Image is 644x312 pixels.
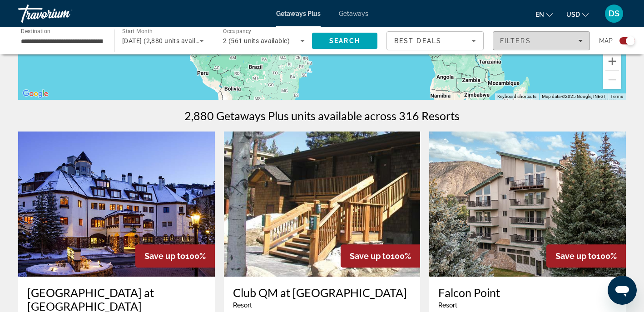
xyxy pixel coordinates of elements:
[603,52,621,70] button: Zoom in
[312,33,377,49] button: Search
[135,244,215,268] div: 100%
[184,109,460,122] h1: 2,880 Getaways Plus units available across 316 Resorts
[429,132,626,277] img: Falcon Point
[223,28,252,34] span: Occupancy
[555,251,596,261] span: Save up to
[610,94,623,99] a: Terms (opens in new tab)
[599,34,613,47] span: Map
[394,35,476,46] mat-select: Sort by
[20,88,50,100] a: Open this area in Google Maps (opens a new window)
[233,286,411,299] a: Club QM at [GEOGRAPHIC_DATA]
[224,132,421,277] img: Club QM at Northlake Lodges & Villas
[20,88,50,100] img: Google
[497,93,536,100] button: Keyboard shortcuts
[144,251,185,261] span: Save up to
[329,37,360,44] span: Search
[566,8,589,21] button: Change currency
[438,302,457,309] span: Resort
[350,251,391,261] span: Save up to
[535,8,553,21] button: Change language
[394,37,441,44] span: Best Deals
[18,2,109,25] a: Travorium
[21,36,103,47] input: Select destination
[566,11,580,18] span: USD
[602,4,626,23] button: User Menu
[493,31,590,50] button: Filters
[341,244,420,268] div: 100%
[603,71,621,89] button: Zoom out
[535,11,544,18] span: en
[609,9,619,18] span: DS
[233,302,252,309] span: Resort
[438,286,617,299] a: Falcon Point
[546,244,626,268] div: 100%
[500,37,531,44] span: Filters
[276,10,321,17] a: Getaways Plus
[542,94,605,99] span: Map data ©2025 Google, INEGI
[223,37,290,44] span: 2 (561 units available)
[339,10,368,17] a: Getaways
[608,276,637,305] iframe: Button to launch messaging window
[18,132,215,277] img: Poste Montane Lodge at Beaver Creek
[122,37,210,44] span: [DATE] (2,880 units available)
[122,28,153,34] span: Start Month
[21,28,50,34] span: Destination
